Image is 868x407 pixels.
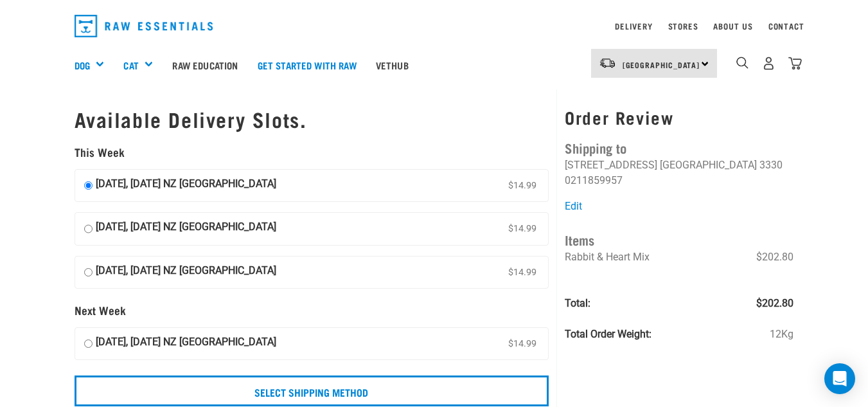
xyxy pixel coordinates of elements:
h1: Available Delivery Slots. [75,107,549,131]
input: [DATE], [DATE] NZ [GEOGRAPHIC_DATA] $14.99 [84,176,93,195]
a: Dog [75,58,90,73]
a: Delivery [615,24,652,28]
img: van-moving.png [599,57,616,69]
img: Raw Essentials Logo [75,15,213,37]
span: $14.99 [506,334,539,354]
a: Get started with Raw [248,39,366,91]
a: Contact [768,24,804,28]
span: $202.80 [756,296,793,311]
input: Select Shipping Method [75,375,549,406]
a: About Us [713,24,752,28]
strong: Total Order Weight: [565,328,651,340]
a: Vethub [366,39,418,91]
img: home-icon@2x.png [788,57,802,70]
li: [GEOGRAPHIC_DATA] 3330 [660,159,783,171]
a: Raw Education [163,39,247,91]
strong: [DATE], [DATE] NZ [GEOGRAPHIC_DATA] [96,263,276,282]
input: [DATE], [DATE] NZ [GEOGRAPHIC_DATA] $14.99 [84,263,93,282]
h3: Order Review [565,107,793,127]
h5: This Week [75,146,549,159]
input: [DATE], [DATE] NZ [GEOGRAPHIC_DATA] $14.99 [84,219,93,239]
nav: dropdown navigation [64,10,804,42]
strong: [DATE], [DATE] NZ [GEOGRAPHIC_DATA] [96,334,276,354]
img: user.png [762,57,775,70]
h5: Next Week [75,304,549,317]
span: $14.99 [506,263,539,282]
h4: Shipping to [565,138,793,158]
span: $14.99 [506,219,539,239]
a: Cat [123,58,138,73]
span: Rabbit & Heart Mix [565,251,650,263]
strong: Total: [565,297,590,309]
li: 0211859957 [565,174,623,186]
span: 12Kg [770,327,793,342]
h4: Items [565,230,793,249]
a: Stores [668,24,698,28]
span: $202.80 [756,249,793,265]
div: Open Intercom Messenger [824,363,855,394]
span: $14.99 [506,176,539,195]
span: [GEOGRAPHIC_DATA] [623,62,700,67]
strong: [DATE], [DATE] NZ [GEOGRAPHIC_DATA] [96,219,276,239]
li: [STREET_ADDRESS] [565,159,657,171]
img: home-icon-1@2x.png [736,57,748,69]
input: [DATE], [DATE] NZ [GEOGRAPHIC_DATA] $14.99 [84,334,93,354]
a: Edit [565,200,582,212]
strong: [DATE], [DATE] NZ [GEOGRAPHIC_DATA] [96,176,276,195]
